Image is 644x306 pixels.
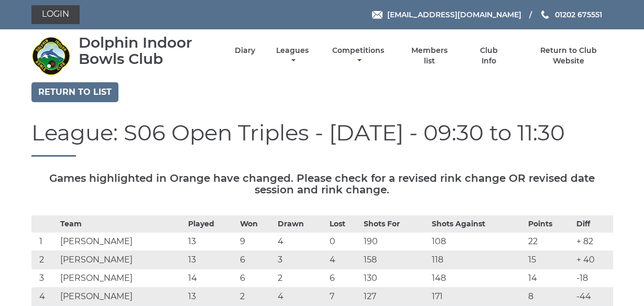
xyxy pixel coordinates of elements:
[327,269,362,288] td: 6
[79,35,216,67] div: Dolphin Indoor Bowls Club
[555,10,602,19] span: 01202 675551
[185,269,237,288] td: 14
[574,251,613,269] td: + 40
[31,233,58,251] td: 1
[31,288,58,306] td: 4
[526,251,574,269] td: 15
[540,9,602,20] a: Phone us 01202 675551
[31,5,80,24] a: Login
[237,288,275,306] td: 2
[31,82,118,102] a: Return to list
[185,233,237,251] td: 13
[361,233,429,251] td: 190
[31,251,58,269] td: 2
[361,216,429,233] th: Shots For
[574,216,613,233] th: Diff
[58,269,185,288] td: [PERSON_NAME]
[372,11,383,19] img: Email
[327,233,362,251] td: 0
[31,36,71,75] img: Dolphin Indoor Bowls Club
[275,251,327,269] td: 3
[429,269,526,288] td: 148
[275,269,327,288] td: 2
[405,46,453,66] a: Members list
[526,269,574,288] td: 14
[31,121,613,157] h1: League: S06 Open Triples - [DATE] - 09:30 to 11:30
[237,216,275,233] th: Won
[429,251,526,269] td: 118
[541,10,549,19] img: Phone us
[275,216,327,233] th: Drawn
[237,269,275,288] td: 6
[275,288,327,306] td: 4
[58,216,185,233] th: Team
[275,233,327,251] td: 4
[574,233,613,251] td: + 82
[235,46,255,56] a: Diary
[526,233,574,251] td: 22
[429,288,526,306] td: 171
[58,233,185,251] td: [PERSON_NAME]
[526,288,574,306] td: 8
[330,46,387,66] a: Competitions
[58,251,185,269] td: [PERSON_NAME]
[327,288,362,306] td: 7
[185,251,237,269] td: 13
[429,216,526,233] th: Shots Against
[58,288,185,306] td: [PERSON_NAME]
[524,46,613,66] a: Return to Club Website
[31,269,58,288] td: 3
[361,269,429,288] td: 130
[372,9,521,20] a: Email [EMAIL_ADDRESS][DOMAIN_NAME]
[429,233,526,251] td: 108
[387,10,521,19] span: [EMAIL_ADDRESS][DOMAIN_NAME]
[574,269,613,288] td: -18
[526,216,574,233] th: Points
[472,46,506,66] a: Club Info
[185,288,237,306] td: 13
[274,46,311,66] a: Leagues
[185,216,237,233] th: Played
[574,288,613,306] td: -44
[361,288,429,306] td: 127
[327,251,362,269] td: 4
[237,233,275,251] td: 9
[31,172,613,195] h5: Games highlighted in Orange have changed. Please check for a revised rink change OR revised date ...
[327,216,362,233] th: Lost
[361,251,429,269] td: 158
[237,251,275,269] td: 6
